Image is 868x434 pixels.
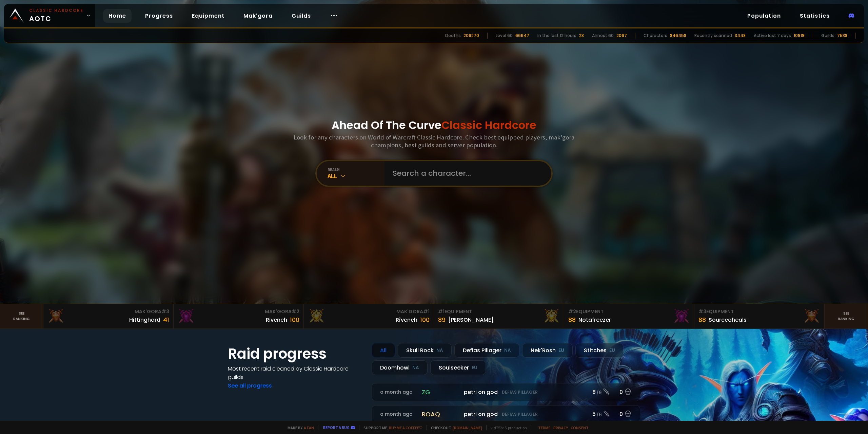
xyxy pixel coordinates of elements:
div: Equipment [698,308,820,315]
a: Buy me a coffee [389,425,422,430]
div: Mak'Gora [308,308,430,315]
input: Search a character... [389,161,543,186]
a: Mak'Gora#1Rîvench100 [304,304,434,328]
a: Mak'gora [238,9,278,23]
a: Report a bug [323,425,350,430]
a: #1Equipment89[PERSON_NAME] [434,304,564,328]
small: Classic Hardcore [29,7,83,14]
a: Equipment [186,9,230,23]
span: # 1 [423,308,430,315]
div: Hittinghard [129,316,160,324]
a: Seeranking [825,304,868,328]
div: 41 [163,315,169,324]
div: All [328,172,384,180]
h1: Raid progress [228,343,363,364]
div: Active last 7 days [754,33,791,39]
h1: Ahead Of The Curve [332,117,536,133]
a: Privacy [553,425,568,430]
div: Stitches [575,343,624,358]
a: a fan [304,425,314,430]
a: Population [742,9,786,23]
div: Mak'Gora [178,308,299,315]
span: Made by [283,425,314,430]
div: 206270 [463,33,479,39]
span: v. d752d5 - production [486,425,527,430]
a: Terms [538,425,551,430]
small: EU [558,347,564,354]
a: [DOMAIN_NAME] [453,425,482,430]
a: #2Equipment88Notafreezer [564,304,694,328]
div: 10919 [794,33,805,39]
a: Consent [571,425,589,430]
span: # 1 [438,308,445,315]
div: Skull Rock [398,343,452,358]
div: 88 [698,315,706,324]
span: # 2 [568,308,576,315]
span: Checkout [427,425,482,430]
div: 89 [438,315,446,324]
h4: Most recent raid cleaned by Classic Hardcore guilds [228,364,363,381]
small: NA [504,347,511,354]
div: Almost 60 [592,33,614,39]
div: 88 [568,315,576,324]
div: All [372,343,395,358]
div: Guilds [821,33,834,39]
a: Mak'Gora#3Hittinghard41 [43,304,174,328]
div: Rîvench [396,316,417,324]
div: Equipment [568,308,690,315]
a: a month agoroaqpetri on godDefias Pillager5 /60 [372,405,640,423]
div: 846458 [670,33,686,39]
a: Guilds [286,9,316,23]
div: Doomhowl [372,360,428,375]
div: realm [328,167,384,172]
div: Notafreezer [578,316,611,324]
span: # 2 [292,308,299,315]
small: EU [472,364,477,371]
div: Level 60 [496,33,513,39]
div: Sourceoheals [709,316,747,324]
div: 100 [290,315,299,324]
div: 3448 [735,33,746,39]
small: EU [609,347,615,354]
a: Statistics [794,9,835,23]
a: Classic HardcoreAOTC [4,4,95,27]
div: Rivench [266,316,287,324]
span: # 3 [698,308,706,315]
a: Home [103,9,132,23]
div: [PERSON_NAME] [448,316,494,324]
a: a month agozgpetri on godDefias Pillager8 /90 [372,383,640,401]
h3: Look for any characters on World of Warcraft Classic Hardcore. Check best equipped players, mak'g... [291,133,577,149]
div: 23 [579,33,584,39]
div: Deaths [445,33,461,39]
span: # 3 [161,308,169,315]
span: Classic Hardcore [441,117,536,133]
div: Soulseeker [430,360,486,375]
div: 100 [420,315,430,324]
span: AOTC [29,7,83,24]
small: NA [412,364,419,371]
div: Characters [644,33,667,39]
div: Defias Pillager [454,343,519,358]
a: #3Equipment88Sourceoheals [694,304,825,328]
a: Progress [140,9,178,23]
a: Mak'Gora#2Rivench100 [174,304,304,328]
a: See all progress [228,382,272,390]
div: 7538 [837,33,847,39]
div: Equipment [438,308,560,315]
div: Nek'Rosh [522,343,573,358]
div: Mak'Gora [47,308,169,315]
div: Recently scanned [694,33,732,39]
div: 66647 [515,33,529,39]
div: 2067 [616,33,627,39]
small: NA [436,347,443,354]
div: In the last 12 hours [537,33,576,39]
span: Support me, [359,425,422,430]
